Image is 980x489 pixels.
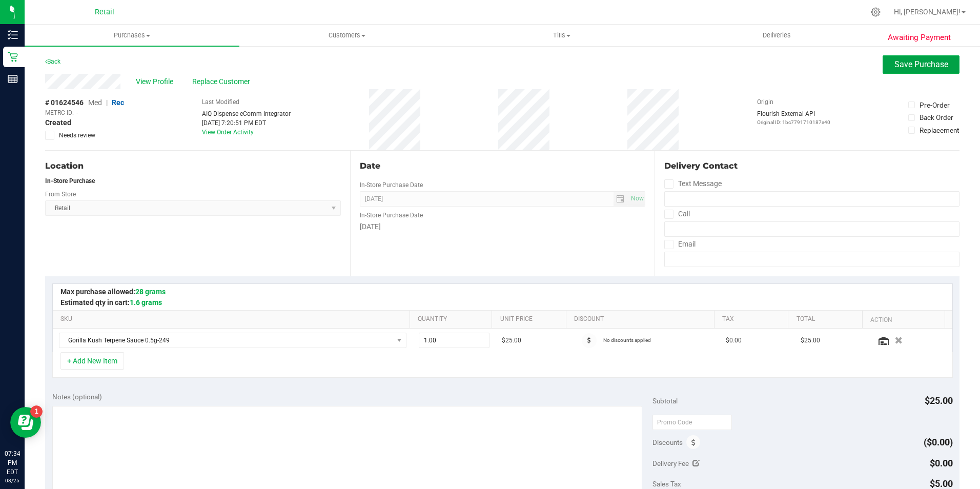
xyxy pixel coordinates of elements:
span: 28 grams [135,288,166,296]
button: + Add New Item [60,352,124,370]
div: Flourish External API [757,109,830,126]
span: Deliveries [749,31,805,40]
input: Format: (999) 999-9999 [664,221,959,237]
span: $5.00 [930,478,953,489]
div: AIQ Dispense eComm Integrator [202,109,291,118]
th: Action [862,311,945,329]
span: $25.00 [502,336,521,345]
label: Origin [757,97,773,107]
span: $25.00 [925,395,953,406]
iframe: Resource center [10,407,41,438]
a: SKU [60,315,405,323]
div: Replacement [920,125,959,135]
a: Tax [722,315,784,323]
span: ($0.00) [924,437,953,447]
label: Call [664,207,690,221]
span: $25.00 [801,336,820,345]
a: Quantity [418,315,488,323]
a: View Order Activity [202,129,254,136]
span: Customers [240,31,454,40]
a: Discount [574,315,710,323]
label: In-Store Purchase Date [360,180,423,190]
p: 08/25 [5,477,20,484]
span: Awaiting Payment [888,32,951,44]
span: Retail [95,8,114,16]
p: 07:34 PM EDT [5,449,20,477]
span: NO DATA FOUND [59,333,406,348]
label: In-Store Purchase Date [360,211,423,220]
span: - [76,108,78,117]
inline-svg: Retail [8,52,18,62]
span: Estimated qty in cart: [60,298,162,307]
a: Unit Price [500,315,562,323]
span: Med [88,98,102,107]
span: Discounts [652,433,683,452]
span: Replace Customer [192,76,254,87]
span: Delivery Fee [652,459,689,467]
label: Email [664,237,696,252]
iframe: Resource center unread badge [30,405,43,418]
button: Save Purchase [883,55,959,74]
a: Purchases [25,25,239,46]
span: Save Purchase [894,59,948,69]
div: Pre-Order [920,100,950,110]
a: Total [797,315,859,323]
label: Last Modified [202,97,239,107]
span: Created [45,117,71,128]
span: Rec [112,98,124,107]
span: Purchases [25,31,239,40]
span: Needs review [59,131,95,140]
a: Back [45,58,60,65]
span: | [106,98,108,107]
div: Date [360,160,646,172]
input: Promo Code [652,415,732,430]
span: No discounts applied [603,337,651,343]
div: [DATE] [360,221,646,232]
a: Deliveries [669,25,884,46]
div: Back Order [920,112,953,123]
inline-svg: Inventory [8,30,18,40]
label: Text Message [664,176,722,191]
i: Edit Delivery Fee [692,460,700,467]
span: Notes (optional) [52,393,102,401]
a: Tills [455,25,669,46]
p: Original ID: 1bc7791710187a40 [757,118,830,126]
inline-svg: Reports [8,74,18,84]
div: Manage settings [869,7,882,17]
span: Subtotal [652,397,678,405]
span: METRC ID: [45,108,74,117]
input: 1.00 [419,333,489,348]
span: 1.6 grams [130,298,162,307]
span: Gorilla Kush Terpene Sauce 0.5g-249 [59,333,393,348]
div: Location [45,160,341,172]
a: Customers [239,25,454,46]
span: # 01624546 [45,97,84,108]
div: [DATE] 7:20:51 PM EDT [202,118,291,128]
input: Format: (999) 999-9999 [664,191,959,207]
strong: In-Store Purchase [45,177,95,185]
span: Max purchase allowed: [60,288,166,296]
span: Sales Tax [652,480,681,488]
span: Hi, [PERSON_NAME]! [894,8,961,16]
span: $0.00 [726,336,742,345]
span: $0.00 [930,458,953,468]
div: Delivery Contact [664,160,959,172]
span: View Profile [136,76,177,87]
span: Tills [455,31,669,40]
label: From Store [45,190,76,199]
